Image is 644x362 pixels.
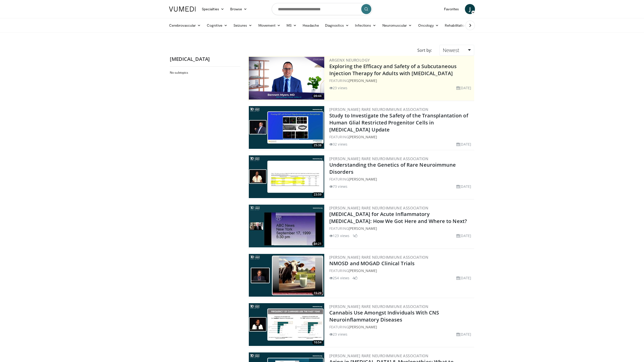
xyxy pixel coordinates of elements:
[322,20,352,30] a: Diagnostics
[329,233,349,238] li: 123 views
[439,45,474,56] a: Newest
[166,20,204,30] a: Cerebrovascular
[352,233,357,238] li: 1
[349,78,377,83] a: [PERSON_NAME]
[349,325,377,329] a: [PERSON_NAME]
[329,142,347,147] li: 32 views
[415,20,442,30] a: Oncology
[284,20,300,30] a: MS
[329,176,473,182] div: FEATURING
[456,332,471,337] li: [DATE]
[329,107,429,112] a: [PERSON_NAME] Rare Neuroimmune Association
[379,20,415,30] a: Neuromuscular
[329,85,347,90] li: 23 views
[169,7,196,12] img: VuMedi Logo
[329,324,473,330] div: FEATURING
[249,106,324,149] img: 53939ca3-399d-41f8-ad7f-c51b42714928.300x170_q85_crop-smart_upscale.jpg
[249,155,324,198] img: 9a4e3522-3a1d-44fa-bede-2e31498b5086.300x170_q85_crop-smart_upscale.jpg
[272,3,372,15] input: Search topics, interventions
[329,211,467,224] a: [MEDICAL_DATA] for Acute Inflammatory [MEDICAL_DATA]: How We Got Here and Where to Next?
[414,45,436,56] div: Sort by:
[170,71,239,75] h2: No subtopics
[349,226,377,231] a: [PERSON_NAME]
[329,58,370,63] a: argenx Neurology
[329,255,429,260] a: [PERSON_NAME] Rare Neuroimmune Association
[312,291,323,295] span: 15:29
[249,254,324,297] img: cedb45bb-ebce-4c04-af12-da0a90e1f5e4.300x170_q85_crop-smart_upscale.jpg
[456,85,471,90] li: [DATE]
[465,4,475,14] a: J
[329,275,349,281] li: 254 views
[249,254,324,297] a: 15:29
[255,20,284,30] a: Movement
[312,143,323,148] span: 25:38
[230,20,255,30] a: Seizures
[249,205,324,247] a: 34:21
[442,20,469,30] a: Rehabilitation
[312,340,323,345] span: 10:54
[349,134,377,139] a: [PERSON_NAME]
[329,112,468,133] a: Study to Investigate the Safety of the Transplantation of Human Glial Restricted Progenitor Cells...
[329,161,456,175] a: Understanding the Genetics of Rare Neuroimmune Disorders
[456,275,471,281] li: [DATE]
[329,134,473,140] div: FEATURING
[249,155,324,198] a: 23:59
[329,309,439,323] a: Cannabis Use Amongst Individuals With CNS Neuroinflammatory Diseases
[456,233,471,238] li: [DATE]
[443,47,459,54] span: Newest
[329,205,429,210] a: [PERSON_NAME] Rare Neuroimmune Association
[329,78,473,83] div: FEATURING
[204,20,230,30] a: Cognitive
[329,268,473,273] div: FEATURING
[170,56,240,62] h2: [MEDICAL_DATA]
[312,94,323,98] span: 09:44
[352,20,379,30] a: Infections
[329,63,457,77] a: Exploring the Efficacy and Safety of a Subcutaneous Injection Therapy for Adults with [MEDICAL_DATA]
[329,184,347,189] li: 73 views
[329,304,429,309] a: [PERSON_NAME] Rare Neuroimmune Association
[352,275,357,281] li: 4
[329,353,429,358] a: [PERSON_NAME] Rare Neuroimmune Association
[249,205,324,247] img: 5669fa9d-d4bc-4b07-8a4d-16c30830e467.300x170_q85_crop-smart_upscale.jpg
[441,4,462,14] a: Favorites
[249,57,324,100] img: c50ebd09-d0e6-423e-8ff9-52d136aa9f61.png.300x170_q85_crop-smart_upscale.png
[300,20,322,30] a: Headache
[249,303,324,346] img: 3ea1e5f7-0284-451f-a34e-4ed2d4766982.300x170_q85_crop-smart_upscale.jpg
[227,4,250,14] a: Browse
[199,4,227,14] a: Specialties
[249,57,324,100] a: 09:44
[312,242,323,246] span: 34:21
[329,332,347,337] li: 23 views
[329,226,473,231] div: FEATURING
[329,156,429,161] a: [PERSON_NAME] Rare Neuroimmune Association
[456,142,471,147] li: [DATE]
[329,260,415,267] a: NMOSD and MOGAD Clinical Trials
[456,184,471,189] li: [DATE]
[312,192,323,197] span: 23:59
[249,106,324,149] a: 25:38
[249,303,324,346] a: 10:54
[349,177,377,182] a: [PERSON_NAME]
[349,268,377,273] a: [PERSON_NAME]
